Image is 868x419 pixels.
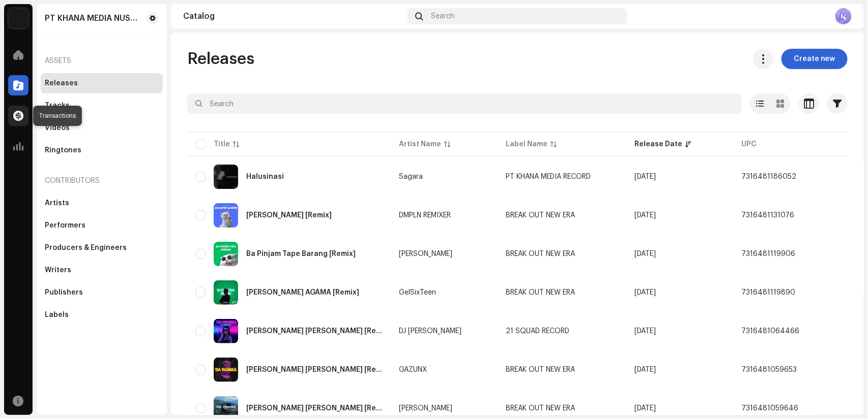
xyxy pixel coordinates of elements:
[634,405,656,412] span: Jul 23, 2025
[41,282,163,303] re-m-nav-item: Publishers
[41,118,163,138] re-m-nav-item: Videos
[399,289,489,296] span: GelSixTeen
[41,193,163,213] re-m-nav-item: Artists
[399,366,427,373] div: GAZUNX
[45,102,70,110] div: Tracks
[399,250,452,257] div: [PERSON_NAME]
[399,250,489,257] span: Rifki Ismail
[41,49,163,73] re-a-nav-header: Assets
[634,250,656,257] span: Aug 7, 2025
[246,250,356,257] div: Ba Pinjam Tape Barang [Remix]
[41,73,163,93] re-m-nav-item: Releases
[399,289,436,296] div: GelSixTeen
[214,139,230,149] div: Title
[741,289,795,296] span: 7316481119890
[634,173,656,180] span: Aug 22, 2025
[187,49,254,69] span: Releases
[506,173,591,180] span: PT KHANA MEDIA RECORD
[246,405,383,412] div: Tia Monika [Remix]
[399,212,489,219] span: DMPLN REMIXER
[634,366,656,373] span: Jul 23, 2025
[246,212,332,219] div: Salahmu Sendiri [Remix]
[506,139,547,149] div: Label Name
[506,405,575,412] span: BREAK OUT NEW ERA
[45,288,83,297] div: Publishers
[741,366,797,373] span: 7316481059653
[214,319,238,343] img: fd6d563e-284f-4139-8163-4acfda227baa
[45,244,127,252] div: Producers & Engineers
[634,289,656,296] span: Aug 7, 2025
[214,358,238,382] img: 48bdf2e5-caf3-44fd-aa20-c8f69098e7c4
[741,250,795,257] span: 7316481119906
[506,366,575,373] span: BREAK OUT NEW ERA
[45,311,69,319] div: Labels
[8,8,28,28] img: de0d2825-999c-4937-b35a-9adca56ee094
[187,93,742,114] input: Search
[214,242,238,266] img: b7505e69-1fc7-424c-99cd-9abb68d1d67f
[399,173,489,180] span: Sagara
[45,14,142,22] div: PT KHANA MEDIA NUSANTARA
[41,140,163,160] re-m-nav-item: Ringtones
[506,250,575,257] span: BREAK OUT NEW ERA
[214,203,238,228] img: 96c03869-45b0-4026-a9ee-a4029307fcc7
[246,328,383,335] div: Tia Monika [Remix]
[431,12,455,20] span: Search
[506,212,575,219] span: BREAK OUT NEW ERA
[399,328,461,335] div: DJ [PERSON_NAME]
[506,328,569,335] span: 21 SQUAD RECORD
[246,366,383,373] div: Tia Monika [Remix]
[41,215,163,236] re-m-nav-item: Performers
[835,8,852,24] img: 7e343283-e2de-4072-b20e-7acd25a075da
[634,328,656,335] span: Jul 25, 2025
[246,289,359,296] div: BIAR BEDA AGAMA [Remix]
[45,124,70,132] div: Videos
[45,221,85,230] div: Performers
[634,212,656,219] span: Aug 9, 2025
[634,139,682,149] div: Release Date
[741,328,799,335] span: 7316481064466
[399,366,489,373] span: GAZUNX
[794,49,835,69] span: Create new
[41,305,163,325] re-m-nav-item: Labels
[399,405,489,412] span: Haris Fvnky
[399,212,451,219] div: DMPLN REMIXER
[246,173,284,180] div: Halusinasi
[45,146,81,154] div: Ringtones
[741,173,796,180] span: 7316481186052
[45,266,71,274] div: Writers
[741,405,798,412] span: 7316481059646
[782,49,848,69] button: Create new
[741,212,794,219] span: 7316481131076
[41,260,163,280] re-m-nav-item: Writers
[399,405,452,412] div: [PERSON_NAME]
[41,238,163,258] re-m-nav-item: Producers & Engineers
[183,12,403,20] div: Catalog
[506,289,575,296] span: BREAK OUT NEW ERA
[45,199,69,207] div: Artists
[41,169,163,193] re-a-nav-header: Contributors
[399,328,489,335] span: DJ RAMLAN
[399,173,423,180] div: Sagara
[214,165,238,189] img: cd01bd6c-be9a-417d-ab35-c7f328cdce99
[45,79,78,87] div: Releases
[41,95,163,116] re-m-nav-item: Tracks
[399,139,441,149] div: Artist Name
[214,280,238,305] img: 0f0f1c2f-64d0-4b42-992e-130ed66e8dc6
